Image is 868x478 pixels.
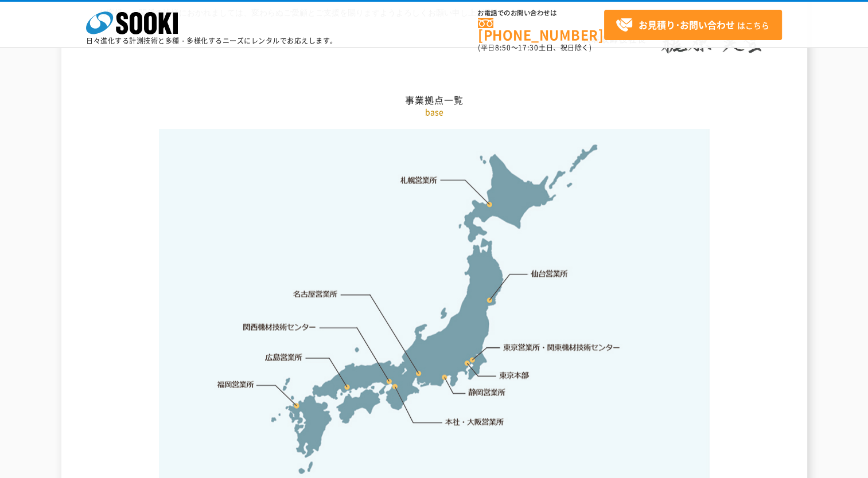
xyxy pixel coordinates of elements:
a: 名古屋営業所 [293,289,338,300]
a: 東京営業所・関東機材技術センター [504,342,621,353]
a: 仙台営業所 [531,268,568,280]
a: 東京本部 [500,370,530,382]
span: お電話でのお問い合わせは [478,10,604,17]
a: 広島営業所 [266,351,303,363]
a: お見積り･お問い合わせはこちら [604,10,782,40]
a: [PHONE_NUMBER] [478,18,604,41]
strong: お見積り･お問い合わせ [639,18,735,32]
a: 関西機材技術センター [243,322,316,333]
span: (平日 ～ 土日、祝日除く) [478,42,591,53]
span: はこちら [616,17,769,34]
a: 静岡営業所 [468,387,505,398]
a: 本社・大阪営業所 [444,416,504,428]
a: 札幌営業所 [400,174,438,186]
span: 8:50 [495,42,511,53]
p: base [99,106,770,118]
a: 福岡営業所 [217,379,254,390]
span: 17:30 [518,42,539,53]
p: 日々進化する計測技術と多種・多様化するニーズにレンタルでお応えします。 [86,37,337,44]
